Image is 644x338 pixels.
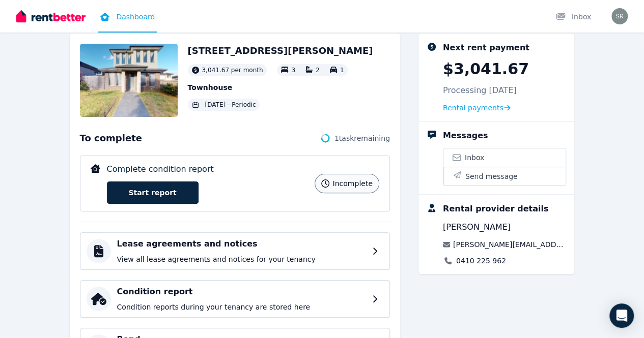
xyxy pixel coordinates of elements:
[205,101,256,109] span: [DATE] - Periodic
[443,103,511,113] a: Rental payments
[80,44,178,117] img: Property Url
[188,44,373,58] h2: [STREET_ADDRESS][PERSON_NAME]
[316,67,320,74] span: 2
[443,221,511,233] span: [PERSON_NAME]
[291,67,295,74] span: 3
[16,9,86,24] img: RentBetter
[443,103,503,113] span: Rental payments
[443,84,517,97] p: Processing [DATE]
[117,302,366,312] p: Condition reports during your tenancy are stored here
[453,239,567,250] a: [PERSON_NAME][EMAIL_ADDRESS][DOMAIN_NAME]
[443,130,488,142] div: Messages
[117,254,366,264] p: View all lease agreements and notices for your tenancy
[80,131,142,145] span: To complete
[202,66,263,74] span: 3,041.67 per month
[91,164,100,173] img: Complete condition report
[332,178,372,189] span: incomplete
[611,8,628,24] img: Sreenivasa Rao Velagapudi
[443,148,566,167] a: Inbox
[107,163,214,175] p: Complete condition report
[456,256,506,266] a: 0410 225 962
[555,12,591,22] div: Inbox
[188,82,373,93] p: Townhouse
[609,303,634,328] div: Open Intercom Messenger
[465,171,518,181] span: Send message
[340,67,344,74] span: 1
[443,203,548,215] div: Rental provider details
[443,167,566,186] button: Send message
[443,42,529,54] div: Next rent payment
[465,152,484,163] span: Inbox
[107,181,199,204] a: Start report
[334,133,390,143] span: 1 task remaining
[117,238,366,250] h4: Lease agreements and notices
[443,60,529,78] p: $3,041.67
[117,286,366,298] h4: Condition report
